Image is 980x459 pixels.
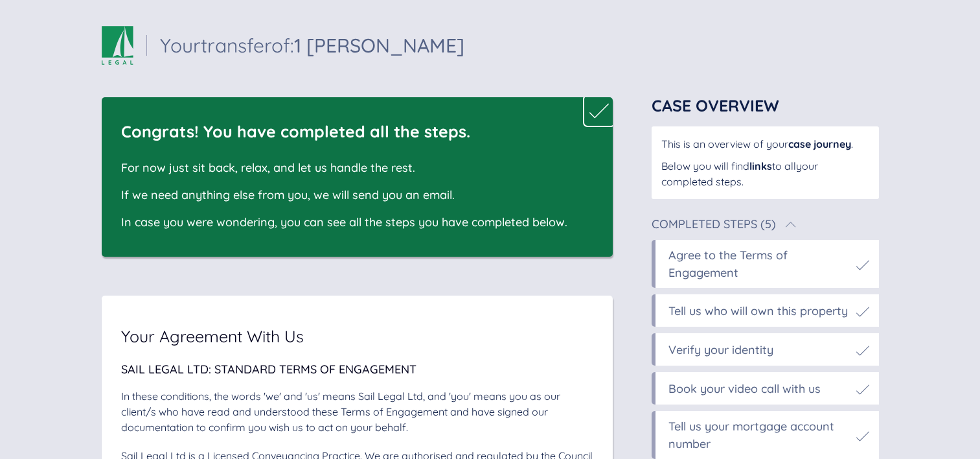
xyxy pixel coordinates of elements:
div: Book your video call with us [668,380,821,397]
div: Your transfer of: [160,36,464,55]
span: Case Overview [652,95,779,115]
div: Tell us your mortgage account number [668,418,850,453]
div: Agree to the Terms of Engagement [668,246,850,281]
div: Completed Steps (5) [652,218,776,230]
div: Verify your identity [668,341,773,359]
div: For now just sit back, relax, and let us handle the rest. [121,159,574,176]
div: If we need anything else from you, we will send you an email. [121,186,574,204]
div: In case you were wondering, you can see all the steps you have completed below. [121,213,574,231]
div: This is an overview of your . [661,136,869,152]
span: Congrats! You have completed all the steps. [121,121,470,141]
span: 1 [PERSON_NAME] [294,33,464,58]
span: links [749,159,772,172]
div: Tell us who will own this property [668,302,848,320]
div: Below you will find to all your completed steps . [661,158,869,189]
span: case journey [788,137,851,150]
div: In these conditions, the words 'we' and 'us' means Sail Legal Ltd, and 'you' means you as our cli... [121,388,593,435]
span: Your Agreement With Us [121,328,304,344]
span: Sail Legal Ltd: Standard Terms of Engagement [121,362,416,377]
